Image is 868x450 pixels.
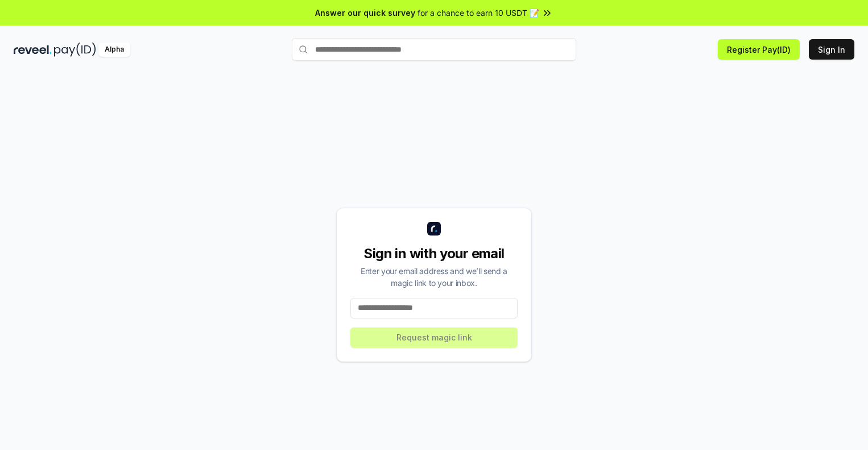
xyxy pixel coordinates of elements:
button: Register Pay(ID) [718,39,800,60]
div: Alpha [98,43,130,57]
div: Sign in with your email [350,245,518,263]
button: Sign In [809,39,854,60]
span: Answer our quick survey [315,7,415,19]
img: logo_small [427,222,441,235]
span: for a chance to earn 10 USDT 📝 [418,7,539,19]
div: Enter your email address and we’ll send a magic link to your inbox. [350,265,518,289]
img: reveel_dark [14,43,52,57]
img: pay_id [54,43,96,57]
